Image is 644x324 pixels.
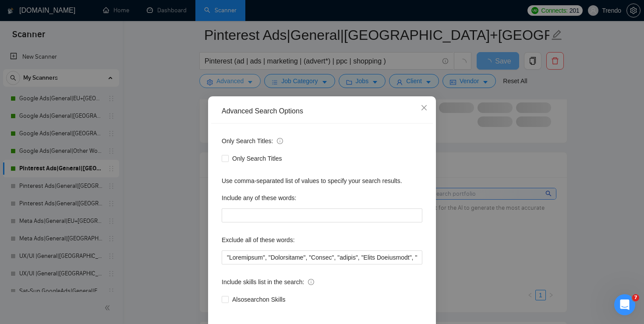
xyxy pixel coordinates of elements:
[222,277,314,287] span: Include skills list in the search:
[421,104,428,111] span: close
[229,295,289,304] span: Also search on Skills
[222,191,296,205] label: Include any of these words:
[277,138,283,144] span: info-circle
[222,176,422,186] div: Use comma-separated list of values to specify your search results.
[222,106,422,116] div: Advanced Search Options
[308,279,314,285] span: info-circle
[222,233,295,247] label: Exclude all of these words:
[412,96,436,120] button: Close
[229,154,286,163] span: Only Search Titles
[614,294,635,315] iframe: Intercom live chat
[632,294,639,301] span: 7
[222,136,283,146] span: Only Search Titles:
